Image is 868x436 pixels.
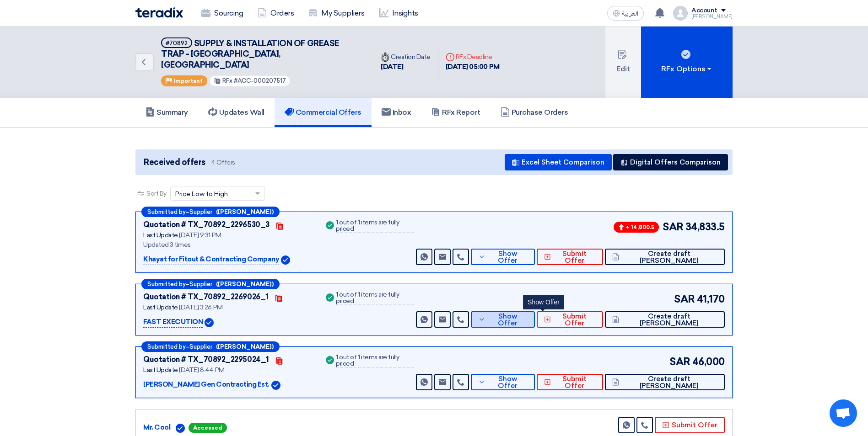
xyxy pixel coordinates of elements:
div: [DATE] [381,62,431,72]
img: Verified Account [281,255,290,265]
div: #70892 [166,40,188,46]
a: My Suppliers [301,3,372,23]
span: Show Offer [488,376,528,389]
a: Sourcing [194,3,250,23]
a: Purchase Orders [491,98,578,127]
div: Updated 3 times [143,240,313,250]
p: FAST EXECUTION [143,317,203,328]
button: Excel Sheet Comparison [505,154,612,170]
span: 46,000 [692,354,725,369]
span: العربية [622,11,638,17]
div: RFx Deadline [446,52,500,62]
b: ([PERSON_NAME]) [216,344,274,350]
a: Updates Wall [198,98,275,127]
button: Create draft [PERSON_NAME] [605,249,725,265]
button: Submit Offer [537,311,603,328]
span: Create draft [PERSON_NAME] [621,313,717,327]
h5: Inbox [382,108,411,117]
div: 1 out of 1 items are fully priced [336,354,414,368]
p: [PERSON_NAME] Gen Contracting Est. [143,379,270,390]
div: Quotation # TX_70892_2269026_1 [143,292,269,303]
span: Last Update [143,366,178,374]
button: Edit [605,27,641,98]
div: 1 out of 1 items are fully priced [336,219,414,233]
div: [DATE] 05:00 PM [446,62,500,72]
button: Show Offer [471,374,535,390]
span: 41,170 [697,292,725,307]
h5: Purchase Orders [501,108,568,117]
button: Submit Offer [537,374,603,390]
a: Summary [135,98,198,127]
img: profile_test.png [673,6,688,21]
span: Submit Offer [553,250,596,264]
button: Create draft [PERSON_NAME] [605,374,725,390]
div: – [141,207,280,217]
span: [DATE] 3:26 PM [179,303,222,311]
span: Submit Offer [553,313,596,327]
span: Accessed [189,423,227,433]
p: Khayat for Fitout & Contracting Company [143,254,279,265]
span: Supplier [189,209,212,215]
span: [DATE] 9:31 PM [179,231,221,239]
h5: RFx Report [431,108,480,117]
button: العربية [607,6,644,21]
span: SAR [663,219,684,234]
span: Sort By [146,189,167,198]
h5: Summary [146,108,188,117]
img: Verified Account [176,424,185,433]
span: RFx [222,77,232,84]
div: – [141,341,280,352]
a: RFx Report [421,98,490,127]
a: Orders [250,3,301,23]
span: Important [173,78,203,84]
span: Supplier [189,281,212,287]
a: Open chat [830,399,857,427]
span: SAR [669,354,690,369]
div: Show Offer [523,295,564,309]
button: Digital Offers Comparison [613,154,728,170]
img: Verified Account [271,381,280,390]
b: ([PERSON_NAME]) [216,209,274,215]
div: Quotation # TX_70892_2295024_1 [143,354,269,365]
span: 4 Offers [211,158,235,167]
span: Submit Offer [553,376,596,389]
div: Account [691,7,717,15]
span: Last Update [143,231,178,239]
a: Commercial Offers [275,98,372,127]
h5: Updates Wall [208,108,264,117]
span: Received offers [144,156,205,169]
b: ([PERSON_NAME]) [216,281,274,287]
button: Show Offer [471,249,535,265]
span: #ACC-000207517 [234,77,286,84]
img: Teradix logo [135,7,183,18]
span: 34,833.5 [685,219,725,234]
span: Supplier [189,344,212,350]
p: Mr. Cool [143,422,170,433]
span: Show Offer [488,250,528,264]
span: Create draft [PERSON_NAME] [621,376,717,389]
div: [PERSON_NAME] [691,14,733,19]
span: Last Update [143,303,178,311]
div: Quotation # TX_70892_2296530_3 [143,219,270,230]
span: Submitted by [147,344,186,350]
button: Submit Offer [537,249,603,265]
button: Create draft [PERSON_NAME] [605,311,725,328]
div: RFx Options [661,64,713,74]
span: SAR [674,292,695,307]
span: Submitted by [147,209,186,215]
span: [DATE] 8:44 PM [179,366,224,374]
span: Show Offer [488,313,528,327]
span: Create draft [PERSON_NAME] [621,250,717,264]
span: Price Low to High [175,189,228,199]
span: Submitted by [147,281,186,287]
button: RFx Options [641,27,733,98]
span: SUPPLY & INSTALLATION OF GREASE TRAP - [GEOGRAPHIC_DATA], [GEOGRAPHIC_DATA] [161,38,339,70]
h5: SUPPLY & INSTALLATION OF GREASE TRAP - JUBAIL MALL, JUBAIL [161,37,362,70]
button: Show Offer [471,311,535,328]
button: Submit Offer [655,417,725,433]
a: Inbox [372,98,421,127]
div: Creation Date [381,52,431,62]
span: + 14,800.5 [614,222,659,233]
h5: Commercial Offers [285,108,361,117]
div: 1 out of 1 items are fully priced [336,292,414,305]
